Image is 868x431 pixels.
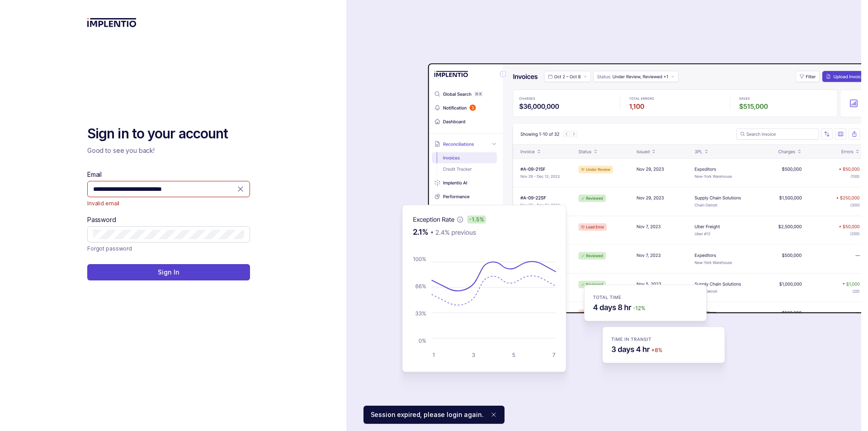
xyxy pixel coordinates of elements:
p: Forgot password [87,244,132,253]
button: Sign In [87,264,250,280]
p: Good to see you back! [87,146,250,155]
h2: Sign in to your account [87,125,250,143]
label: Email [87,170,102,179]
img: logo [87,18,137,27]
p: Session expired, please login again. [371,410,484,419]
label: Password [87,215,116,224]
span: Invalid email [87,199,119,208]
p: Sign In [158,268,179,277]
a: Link Forgot password [87,244,132,253]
